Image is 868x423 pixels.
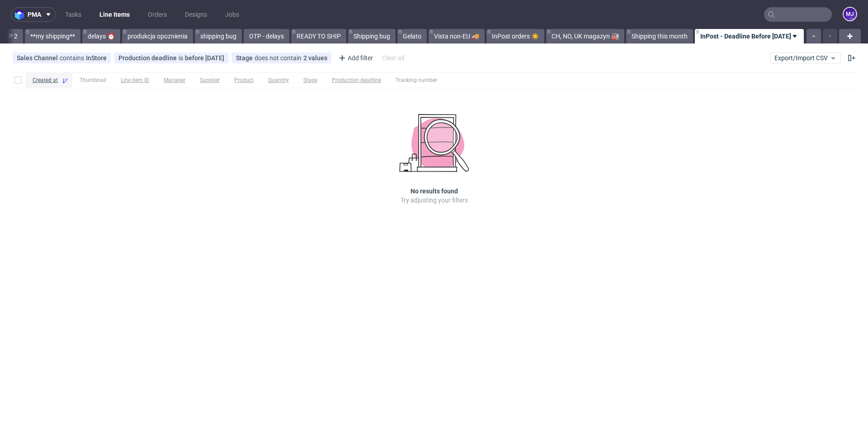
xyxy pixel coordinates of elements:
span: Manager [164,77,185,84]
span: is [179,54,185,62]
span: Stage [303,77,317,84]
a: Tasks [60,7,87,22]
span: contains [60,54,86,62]
a: Vista non-EU 🚚 [429,29,485,43]
a: Shipping bug [348,29,396,43]
span: Quantity [268,77,289,84]
div: Add filter [335,51,375,65]
a: delays ⏰ [82,29,120,43]
div: InStore [86,54,107,62]
figcaption: MJ [844,8,856,20]
span: Thumbnail [80,77,106,84]
a: CH, NO, UK magazyn 🏭 [546,29,624,43]
span: Sales Channel [17,54,60,62]
p: Try adjusting your filters [401,196,468,205]
a: Gelato [397,29,427,43]
button: Export/Import CSV [770,53,841,63]
a: OTP - delays [244,29,289,43]
span: Supplier [200,77,220,84]
a: produkcja opoznienia [122,29,193,43]
a: Jobs [220,7,245,22]
span: pma [28,11,41,18]
a: Shipping this month [626,29,693,43]
div: before [DATE] [185,54,224,62]
span: Tracking number [396,77,437,84]
span: Created at [33,77,58,84]
a: shipping bug [195,29,242,43]
span: Production deadline [118,54,179,62]
a: Orders [142,7,172,22]
a: READY TO SHIP [291,29,346,43]
span: Product [234,77,254,84]
a: InPost - Deadline Before [DATE] [695,29,804,43]
div: Clear all [380,52,406,64]
span: Stage [236,54,255,62]
a: InPost orders ☀️ [486,29,544,43]
h3: No results found [410,187,458,196]
span: Export/Import CSV [774,54,837,62]
a: Designs [179,7,212,22]
img: logo [15,10,28,20]
span: does not contain [255,54,303,62]
span: Production deadline [332,77,381,84]
button: pma [11,7,56,22]
span: Line item ID [121,77,149,84]
a: Line Items [94,7,135,22]
div: 2 values [303,54,327,62]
